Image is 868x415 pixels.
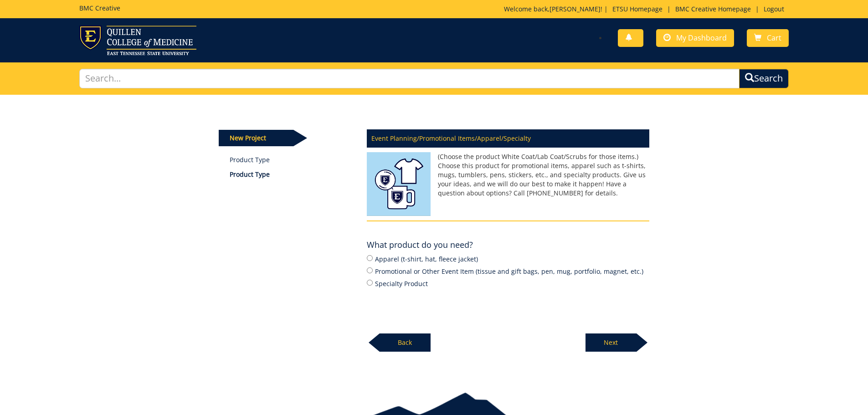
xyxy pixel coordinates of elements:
p: Welcome back, ! | | | [504,5,789,14]
h4: What product do you need? [367,241,473,250]
a: Cart [747,29,789,47]
input: Promotional or Other Event Item (tissue and gift bags, pen, mug, portfolio, magnet, etc.) [367,267,373,273]
input: Specialty Product [367,280,373,286]
p: Next [586,333,637,352]
p: New Project [219,130,293,146]
span: Cart [767,33,781,43]
p: Product Type [230,170,353,179]
span: My Dashboard [676,33,727,43]
a: [PERSON_NAME] [550,5,601,13]
button: Search [739,69,789,88]
p: Back [380,333,431,352]
label: Specialty Product [367,278,649,288]
a: Product Type [230,155,353,164]
label: Promotional or Other Event Item (tissue and gift bags, pen, mug, portfolio, magnet, etc.) [367,266,649,276]
a: Logout [759,5,789,13]
a: ETSU Homepage [608,5,667,13]
label: Apparel (t-shirt, hat, fleece jacket) [367,254,649,264]
img: ETSU logo [79,26,196,55]
h5: BMC Creative [79,5,120,11]
input: Apparel (t-shirt, hat, fleece jacket) [367,255,373,261]
input: Search... [79,69,740,88]
p: Event Planning/Promotional Items/Apparel/Specialty [367,129,649,148]
a: My Dashboard [656,29,734,47]
p: (Choose the product White Coat/Lab Coat/Scrubs for those items.) Choose this product for promotio... [367,152,649,198]
a: BMC Creative Homepage [671,5,755,13]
